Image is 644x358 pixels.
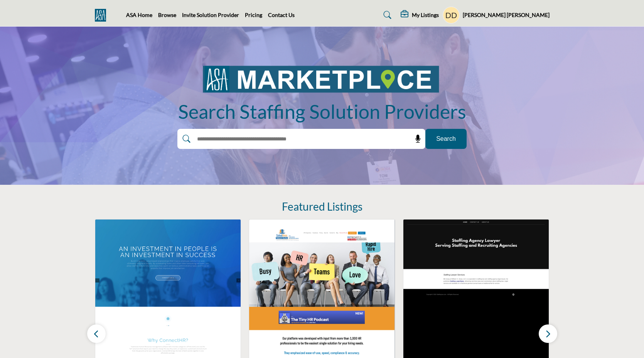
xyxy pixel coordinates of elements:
div: My Listings [401,10,439,20]
h2: Featured Listings [282,200,362,213]
a: Browse [158,12,176,18]
img: Site Logo [95,9,110,22]
span: Search [436,134,456,144]
button: Search [425,129,467,149]
h1: Search Staffing Solution Providers [178,99,466,124]
a: Search [376,9,396,21]
a: ASA Home [126,12,152,18]
h5: [PERSON_NAME] [PERSON_NAME] [463,11,550,19]
button: Show hide supplier dropdown [443,7,460,24]
img: image [201,62,443,95]
a: Pricing [245,12,262,18]
h5: My Listings [412,12,439,19]
a: Invite Solution Provider [182,12,239,18]
a: Contact Us [268,12,295,18]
